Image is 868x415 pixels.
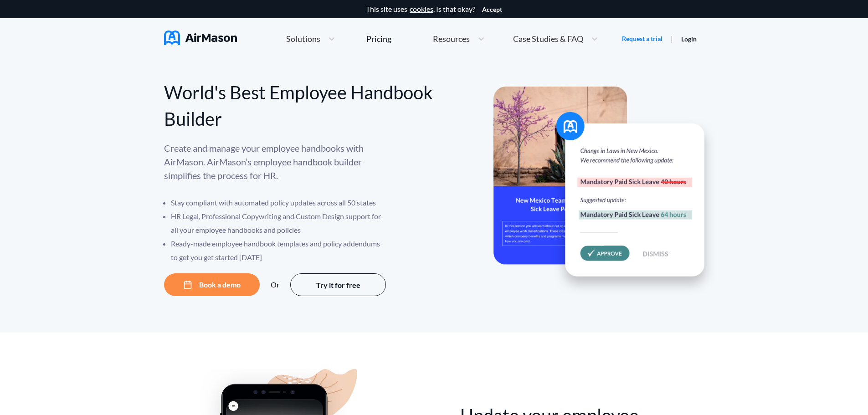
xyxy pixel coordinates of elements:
span: | [671,34,673,43]
div: World's Best Employee Handbook Builder [164,79,434,132]
a: cookies [410,5,433,13]
p: Create and manage your employee handbooks with AirMason. AirMason’s employee handbook builder sim... [164,141,387,182]
li: HR Legal, Professional Copywriting and Custom Design support for all your employee handbooks and ... [171,210,387,237]
a: Request a trial [622,34,663,43]
div: Pricing [366,35,391,43]
span: Case Studies & FAQ [513,35,583,43]
span: Solutions [286,35,320,43]
li: Stay compliant with automated policy updates across all 50 states [171,196,387,210]
span: Resources [433,35,470,43]
div: Or [271,281,279,289]
img: AirMason Logo [164,31,237,45]
button: Accept cookies [482,6,502,13]
img: hero-banner [493,87,717,296]
button: Book a demo [164,273,260,296]
button: Try it for free [290,273,386,296]
a: Login [681,35,697,43]
li: Ready-made employee handbook templates and policy addendums to get you get started [DATE] [171,237,387,264]
a: Pricing [366,31,391,47]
